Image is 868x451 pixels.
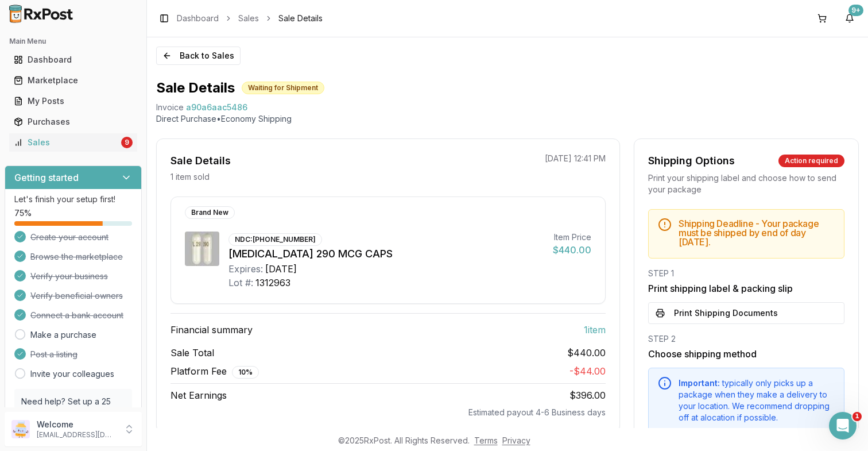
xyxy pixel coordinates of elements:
div: Brand New [185,206,235,219]
h5: Shipping Deadline - Your package must be shipped by end of day [DATE] . [679,219,835,246]
p: [EMAIL_ADDRESS][DOMAIN_NAME] [37,430,117,440]
span: - $44.00 [569,365,606,377]
button: Dashboard [5,51,142,69]
p: 1 item sold [170,171,210,183]
div: [MEDICAL_DATA] 290 MCG CAPS [228,246,544,262]
button: Sales9 [5,133,142,152]
a: Sales9 [9,132,137,153]
h3: Choose shipping method [648,347,844,361]
div: Expires: [228,262,263,276]
div: [DATE] [265,262,297,276]
a: Make a purchase [30,329,96,341]
span: Platform Fee [170,364,259,379]
a: Dashboard [177,13,219,24]
p: [DATE] 12:41 PM [545,153,606,164]
a: My Posts [9,91,137,111]
h3: Getting started [14,171,79,184]
h2: Main Menu [9,37,137,46]
a: Sales [238,13,259,24]
a: Purchases [9,111,137,132]
span: Financial summary [170,323,253,337]
div: $440.00 [553,243,591,257]
button: My Posts [5,92,142,110]
span: 1 item [584,323,606,337]
span: Connect a bank account [30,310,123,321]
img: RxPost Logo [5,5,78,23]
a: Marketplace [9,70,137,91]
p: Need help? Set up a 25 minute call with our team to set up. [21,396,125,430]
div: STEP 2 [648,333,844,345]
div: Sale Details [170,153,231,169]
span: Create your account [30,232,108,243]
span: 1 [852,412,862,421]
div: Sales [14,137,119,148]
div: Shipping Options [648,153,735,169]
div: Estimated payout 4-6 Business days [170,407,606,418]
div: Waiting for Shipment [242,82,324,94]
span: $396.00 [569,390,606,401]
span: Verify beneficial owners [30,290,123,302]
div: Print your shipping label and choose how to send your package [648,172,844,195]
a: Dashboard [9,49,137,70]
div: 9+ [848,5,863,16]
span: Sale Total [170,346,214,360]
h1: Sale Details [156,79,235,97]
span: Sale Details [278,13,323,24]
p: Direct Purchase • Economy Shipping [156,113,859,125]
div: 1312963 [255,276,290,290]
div: 10 % [232,366,259,379]
button: Back to Sales [156,47,241,65]
img: Linzess 290 MCG CAPS [185,232,219,266]
span: Post a listing [30,349,77,360]
div: typically only picks up a package when they make a delivery to your location. We recommend droppi... [679,377,835,423]
nav: breadcrumb [177,13,323,24]
span: $440.00 [567,346,606,360]
button: Print Shipping Documents [648,302,844,324]
button: Marketplace [5,71,142,90]
button: 9+ [840,9,859,28]
div: Action required [778,155,844,167]
div: Item Price [553,232,591,243]
span: a90a6aac5486 [186,102,247,113]
a: Invite your colleagues [30,368,114,380]
p: Welcome [37,419,117,430]
div: STEP 1 [648,268,844,279]
h3: Print shipping label & packing slip [648,282,844,295]
span: Net Earnings [170,388,227,402]
span: Important: [679,378,720,388]
button: Purchases [5,113,142,131]
p: Let's finish your setup first! [14,194,132,205]
a: Terms [474,435,498,445]
div: Marketplace [14,75,133,86]
div: My Posts [14,95,133,107]
div: Dashboard [14,54,133,65]
span: 75 % [14,207,32,219]
div: 9 [121,137,133,148]
span: Browse the marketplace [30,251,123,263]
span: Verify your business [30,271,108,282]
div: Purchases [14,116,133,128]
div: Lot #: [228,276,253,290]
div: NDC: [PHONE_NUMBER] [228,233,322,246]
img: User avatar [11,420,30,438]
iframe: Intercom live chat [829,412,857,440]
div: Invoice [156,102,184,113]
a: Privacy [502,435,530,445]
